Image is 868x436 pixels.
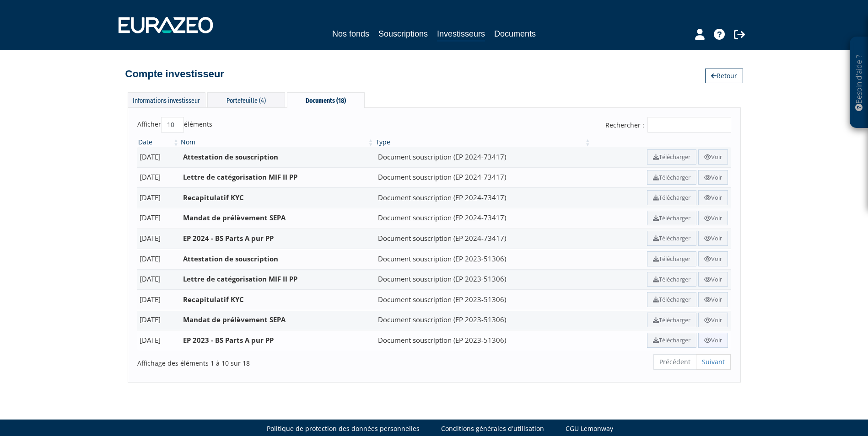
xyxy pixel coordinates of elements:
[698,333,728,348] a: Voir
[137,310,180,330] td: [DATE]
[137,353,377,368] div: Affichage des éléments 1 à 10 sur 18
[375,167,592,188] td: Document souscription (EP 2024-73417)
[287,92,365,108] div: Documents (18)
[137,330,180,351] td: [DATE]
[183,315,286,324] b: Mandat de prélèvement SEPA
[375,138,592,147] th: Type: activer pour trier la colonne par ordre croissant
[647,251,696,266] a: Télécharger
[705,69,743,83] a: Retour
[647,190,696,205] a: Télécharger
[698,231,728,246] a: Voir
[137,269,180,290] td: [DATE]
[332,27,369,40] a: Nos fonds
[566,424,613,433] a: CGU Lemonway
[375,187,592,208] td: Document souscription (EP 2024-73417)
[698,313,728,328] a: Voir
[183,254,278,263] b: Attestation de souscription
[183,172,297,181] b: Lettre de catégorisation MIF II PP
[698,190,728,205] a: Voir
[375,147,592,167] td: Document souscription (EP 2024-73417)
[854,42,864,124] p: Besoin d'aide ?
[647,333,696,348] a: Télécharger
[375,249,592,269] td: Document souscription (EP 2023-51306)
[375,330,592,351] td: Document souscription (EP 2023-51306)
[375,310,592,330] td: Document souscription (EP 2023-51306)
[183,193,244,202] b: Recapitulatif KYC
[696,354,731,370] a: Suivant
[647,149,696,165] a: Télécharger
[183,213,286,222] b: Mandat de prélèvement SEPA
[183,335,274,345] b: EP 2023 - BS Parts A pur PP
[137,228,180,249] td: [DATE]
[137,167,180,188] td: [DATE]
[698,251,728,266] a: Voir
[441,424,544,433] a: Conditions générales d'utilisation
[183,152,278,161] b: Attestation de souscription
[137,249,180,269] td: [DATE]
[137,208,180,229] td: [DATE]
[137,289,180,310] td: [DATE]
[375,289,592,310] td: Document souscription (EP 2023-51306)
[183,274,297,283] b: Lettre de catégorisation MIF II PP
[647,231,696,246] a: Télécharger
[647,272,696,287] a: Télécharger
[207,92,285,107] div: Portefeuille (4)
[437,27,485,42] a: Investisseurs
[183,234,274,243] b: EP 2024 - BS Parts A pur PP
[375,269,592,290] td: Document souscription (EP 2023-51306)
[161,117,184,133] select: Afficheréléments
[605,117,731,133] label: Rechercher :
[137,138,180,147] th: Date: activer pour trier la colonne par ordre croissant
[698,272,728,287] a: Voir
[180,138,375,147] th: Nom: activer pour trier la colonne par ordre croissant
[125,69,224,80] h4: Compte investisseur
[375,228,592,249] td: Document souscription (EP 2024-73417)
[698,211,728,226] a: Voir
[647,170,696,185] a: Télécharger
[267,424,420,433] a: Politique de protection des données personnelles
[494,27,536,40] a: Documents
[137,147,180,167] td: [DATE]
[378,27,428,40] a: Souscriptions
[647,313,696,328] a: Télécharger
[375,208,592,229] td: Document souscription (EP 2024-73417)
[592,138,731,147] th: &nbsp;
[647,292,696,307] a: Télécharger
[137,187,180,208] td: [DATE]
[698,170,728,185] a: Voir
[128,92,205,107] div: Informations investisseur
[647,117,731,133] input: Rechercher :
[183,295,244,304] b: Recapitulatif KYC
[137,117,212,133] label: Afficher éléments
[698,149,728,165] a: Voir
[119,17,213,33] img: 1732889491-logotype_eurazeo_blanc_rvb.png
[698,292,728,307] a: Voir
[647,211,696,226] a: Télécharger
